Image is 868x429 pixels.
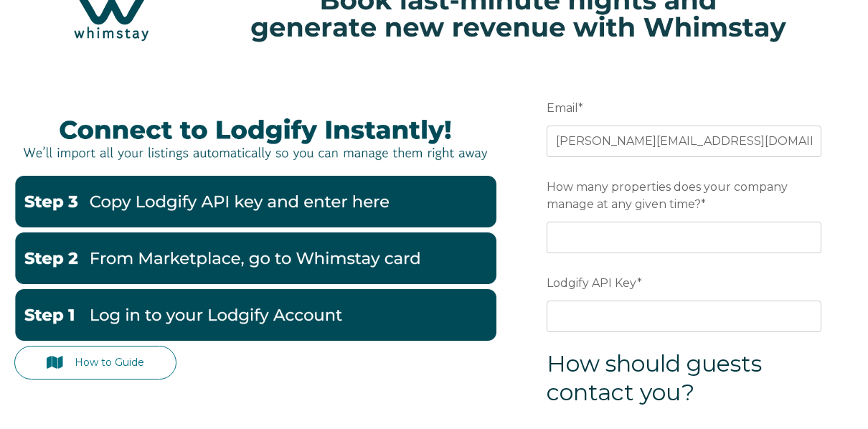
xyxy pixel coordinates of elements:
span: Lodgify API Key [547,272,637,294]
span: Email [547,97,578,119]
img: Lodgify2 [14,232,496,284]
img: Lodgify1 [14,289,496,341]
img: LodgifyBanner [14,105,496,171]
span: How should guests contact you? [547,349,762,406]
img: Lodgify3 [14,176,496,227]
a: How to Guide [14,346,176,379]
span: How many properties does your company manage at any given time? [547,176,788,215]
